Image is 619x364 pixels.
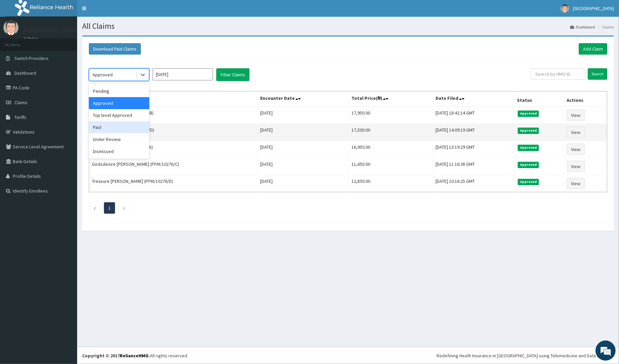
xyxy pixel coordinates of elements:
td: [DATE] 14:09:19 GMT [433,124,514,141]
div: Pending [89,85,149,97]
td: 17,500.00 [348,124,433,141]
a: View [567,110,585,121]
a: Dashboard [570,24,595,30]
input: Search [588,68,607,80]
div: Approved [93,71,113,78]
strong: Copyright © 2017 . [82,353,150,359]
td: [PERSON_NAME] (PFM/10044/D) [89,124,258,141]
a: Previous page [93,205,96,211]
button: Download Paid Claims [89,43,141,55]
img: d_794563401_company_1708531726252_794563401 [12,33,27,50]
td: [DATE] [257,175,348,192]
span: Approved [518,162,539,168]
td: [PERSON_NAME] (EML/10008/B) [89,106,258,124]
div: Paid [89,121,149,133]
a: View [567,144,585,155]
textarea: Type your message and hit 'Enter' [3,183,128,206]
span: Claims [14,99,27,105]
span: Approved [518,111,539,117]
td: Treasure [PERSON_NAME] (PFM/10276/D) [89,175,258,192]
td: 12,850.00 [348,175,433,192]
a: View [567,127,585,138]
a: RelianceHMO [120,353,149,359]
span: Dashboard [14,70,36,76]
span: Approved [518,179,539,185]
img: User Image [561,4,569,13]
th: Date Filed [433,91,514,107]
span: Switch Providers [14,55,49,61]
a: Next page [123,205,126,211]
td: [DATE] [257,124,348,141]
div: Approved [89,97,149,109]
th: Encounter Date [257,91,348,107]
a: Page 1 is your current page [108,205,111,211]
a: Online [23,37,40,41]
th: Status [514,91,564,107]
td: 16,950.00 [348,141,433,158]
li: Claims [596,24,614,30]
div: Dismissed [89,145,149,157]
span: [GEOGRAPHIC_DATA] [573,5,614,11]
a: Add Claim [579,43,607,55]
td: [DATE] 13:19:29 GMT [433,141,514,158]
td: [DATE] [257,141,348,158]
div: Top level Approved [89,109,149,121]
th: Actions [564,91,607,107]
footer: All rights reserved. [77,347,619,364]
div: Under Review [89,133,149,145]
span: Approved [518,128,539,134]
td: [DATE] 18:42:14 GMT [433,106,514,124]
span: Approved [518,145,539,151]
th: Total Price(₦) [348,91,433,107]
td: [DATE] 11:16:38 GMT [433,158,514,175]
td: [DATE] 10:16:25 GMT [433,175,514,192]
a: View [567,161,585,172]
input: Search by HMO ID [531,68,585,80]
a: View [567,178,585,189]
div: Redefining Heath Insurance in [GEOGRAPHIC_DATA] using Telemedicine and Data Science! [437,352,614,359]
span: We're online! [39,84,93,152]
img: User Image [3,20,18,35]
input: Select Month and Year [153,68,213,80]
span: Tariffs [14,114,26,120]
td: Godsdesire [PERSON_NAME] (PFM/10276/C) [89,158,258,175]
td: [PERSON_NAME] (GIM/10130/A) [89,141,258,158]
p: [GEOGRAPHIC_DATA] [23,27,79,33]
div: Minimize live chat window [110,3,126,19]
div: Chat with us now [35,38,113,46]
td: 11,650.00 [348,158,433,175]
button: Filter Claims [216,68,249,81]
th: Name [89,91,258,107]
td: [DATE] [257,158,348,175]
td: [DATE] [257,106,348,124]
h1: All Claims [82,22,614,30]
td: 17,950.00 [348,106,433,124]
